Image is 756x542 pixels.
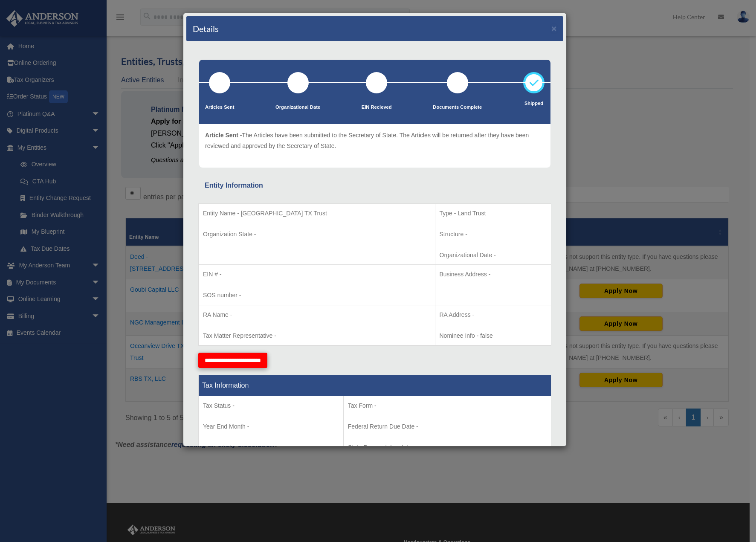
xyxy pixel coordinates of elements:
h4: Details [193,23,219,35]
p: Entity Name - [GEOGRAPHIC_DATA] TX Trust [203,208,431,219]
p: State Renewal due date - [348,442,547,453]
p: Tax Status - [203,400,339,411]
p: Organizational Date - [440,250,547,261]
p: Business Address - [440,269,547,280]
p: Shipped [523,99,545,108]
div: Entity Information [205,180,545,191]
p: Tax Matter Representative - [203,330,431,341]
p: Year End Month - [203,421,339,432]
button: × [551,24,557,33]
p: RA Address - [440,310,547,320]
p: Structure - [440,229,547,240]
p: EIN # - [203,269,431,280]
p: EIN Recieved [362,103,392,112]
p: RA Name - [203,310,431,320]
p: Nominee Info - false [440,330,547,341]
p: Organizational Date [275,103,320,112]
p: Organization State - [203,229,431,240]
p: SOS number - [203,290,431,301]
p: Documents Complete [433,103,482,112]
p: The Articles have been submitted to the Secretary of State. The Articles will be returned after t... [205,130,545,151]
p: Articles Sent [205,103,234,112]
p: Type - Land Trust [440,208,547,219]
span: Article Sent - [205,132,242,139]
p: Tax Form - [348,400,547,411]
td: Tax Period Type - [199,396,344,459]
p: Federal Return Due Date - [348,421,547,432]
th: Tax Information [199,375,551,396]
